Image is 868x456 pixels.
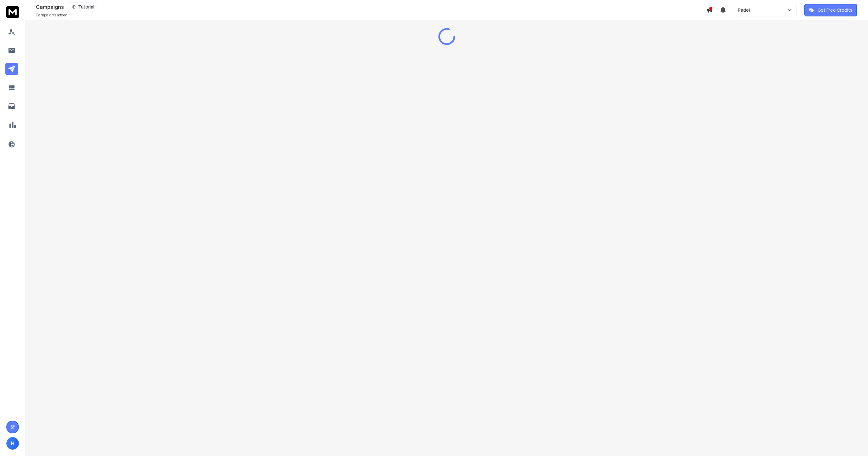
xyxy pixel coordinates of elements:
button: Tutorial [68,3,98,11]
div: Campaigns [36,3,706,11]
button: H [6,437,19,450]
button: Get Free Credits [804,4,857,16]
p: Campaigns added [36,13,67,18]
p: Get Free Credits [818,7,853,13]
p: Padel [738,7,752,13]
